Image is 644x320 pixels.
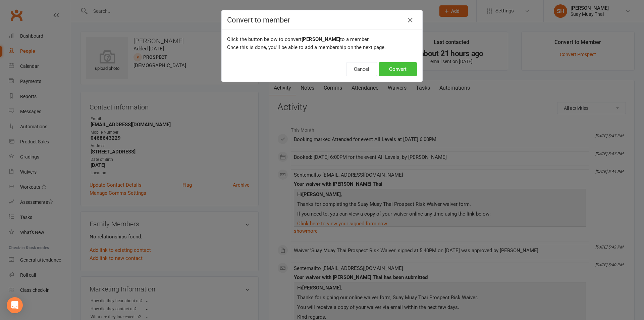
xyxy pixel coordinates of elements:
h4: Convert to member [227,16,417,24]
button: Convert [379,62,417,76]
div: Open Intercom Messenger [7,297,23,313]
div: Click the button below to convert to a member. Once this is done, you'll be able to add a members... [222,30,422,57]
button: Close [405,15,416,26]
button: Cancel [346,62,377,76]
b: [PERSON_NAME] [302,36,340,42]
